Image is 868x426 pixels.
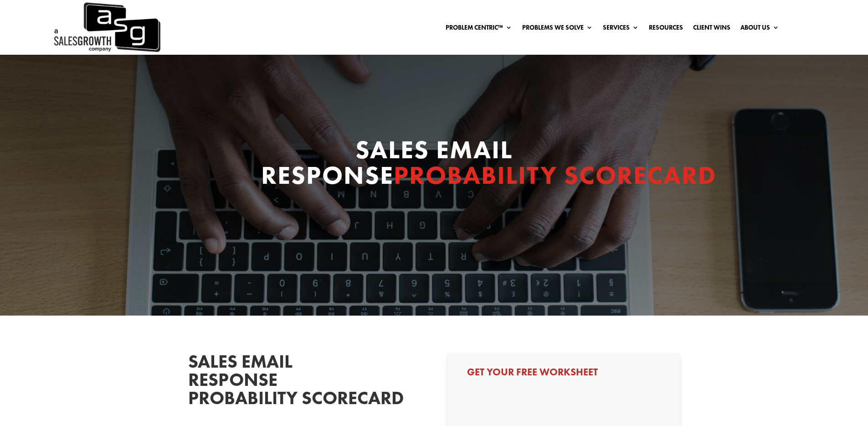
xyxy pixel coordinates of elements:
h3: Get Your Free Worksheet [467,367,660,382]
a: Resources [649,24,683,34]
h2: Sales Email Response Probability Scorecard [188,353,325,412]
a: Services [603,24,639,34]
h1: sales Email Response [261,137,607,192]
a: Problem Centric™ [446,24,512,34]
span: Probability scorecard [394,159,716,192]
a: Client Wins [693,24,730,34]
a: Problems We Solve [522,24,593,34]
a: About Us [740,24,779,34]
